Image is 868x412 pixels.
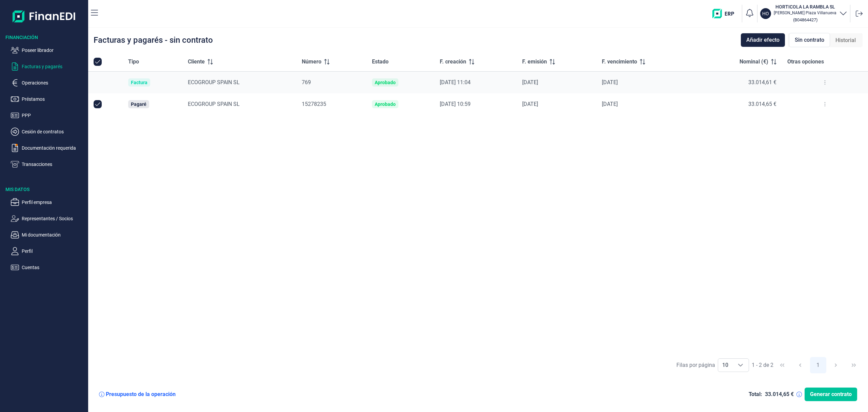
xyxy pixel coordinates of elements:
[11,231,85,239] button: Mi documentación
[11,247,85,255] button: Perfil
[440,58,466,66] span: F. creación
[22,231,85,239] p: Mi documentación
[760,3,847,24] button: HOHORTICOLA LA RAMBLA SL[PERSON_NAME] Plaza Villanueva(B04864427)
[748,101,776,107] span: 33.014,65 €
[131,101,146,107] div: Pagaré
[522,79,591,86] div: [DATE]
[676,361,715,369] div: Filas por página
[787,58,824,66] span: Otras opciones
[188,58,205,66] span: Cliente
[810,390,852,398] span: Generar contrato
[302,101,326,107] span: 15278235
[11,214,85,223] button: Representantes / Socios
[830,34,861,47] div: Historial
[793,17,817,22] small: Copiar cif
[795,36,824,44] span: Sin contrato
[11,263,85,271] button: Cuentas
[762,10,769,17] p: HO
[846,357,862,373] button: Last Page
[106,391,176,398] div: Presupuesto de la operación
[810,357,826,373] button: Page 1
[11,111,85,119] button: PPP
[94,36,213,44] div: Facturas y pagarés - sin contrato
[774,357,790,373] button: First Page
[375,80,396,85] div: Aprobado
[22,214,85,223] p: Representantes / Socios
[828,357,844,373] button: Next Page
[131,80,147,85] div: Factura
[522,58,547,66] span: F. emisión
[11,62,85,71] button: Facturas y pagarés
[11,198,85,206] button: Perfil empresa
[739,58,768,66] span: Nominal (€)
[765,391,794,398] div: 33.014,65 €
[188,101,240,107] span: ECOGROUP SPAIN SL
[22,144,85,152] p: Documentación requerida
[752,362,773,368] span: 1 - 2 de 2
[372,58,389,66] span: Estado
[440,101,511,108] div: [DATE] 10:59
[13,5,76,27] img: Logo de aplicación
[22,247,85,255] p: Perfil
[741,33,785,47] button: Añadir efecto
[11,144,85,152] button: Documentación requerida
[11,95,85,103] button: Préstamos
[835,36,856,44] span: Historial
[22,95,85,103] p: Préstamos
[718,359,732,372] span: 10
[746,36,780,44] span: Añadir efecto
[302,58,321,66] span: Número
[22,198,85,206] p: Perfil empresa
[128,58,139,66] span: Tipo
[22,128,85,136] p: Cesión de contratos
[188,79,240,86] span: ECOGROUP SPAIN SL
[805,388,857,401] button: Generar contrato
[22,263,85,271] p: Cuentas
[792,357,808,373] button: Previous Page
[375,101,396,107] div: Aprobado
[94,100,102,108] div: Row Unselected null
[749,391,762,398] div: Total:
[94,58,102,66] div: All items selected
[22,160,85,168] p: Transacciones
[11,46,85,54] button: Poseer librador
[22,62,85,71] p: Facturas y pagarés
[774,3,836,10] h3: HORTICOLA LA RAMBLA SL
[602,79,690,86] div: [DATE]
[22,79,85,87] p: Operaciones
[732,359,749,372] div: Choose
[602,58,637,66] span: F. vencimiento
[602,101,690,108] div: [DATE]
[789,33,830,47] div: Sin contrato
[11,128,85,136] button: Cesión de contratos
[712,9,739,18] img: erp
[748,79,776,86] span: 33.014,61 €
[11,79,85,87] button: Operaciones
[774,10,836,16] p: [PERSON_NAME] Plaza Villanueva
[522,101,591,108] div: [DATE]
[302,79,311,86] span: 769
[440,79,511,86] div: [DATE] 11:04
[22,111,85,119] p: PPP
[11,160,85,168] button: Transacciones
[22,46,85,54] p: Poseer librador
